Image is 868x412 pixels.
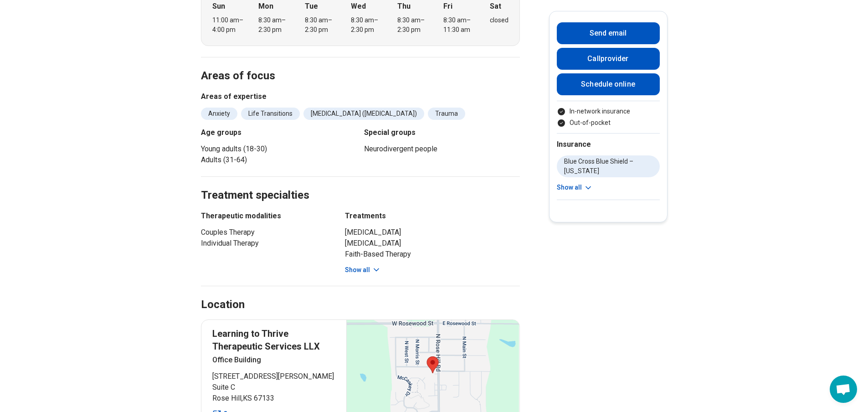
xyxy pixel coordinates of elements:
[345,238,520,249] li: [MEDICAL_DATA]
[201,211,329,221] h3: Therapeutic modalities
[305,1,318,12] strong: Tue
[443,15,478,35] div: 8:30 am – 11:30 am
[201,108,237,120] li: Anxiety
[212,15,247,35] div: 11:00 am – 4:00 pm
[212,355,336,366] p: Office Building
[212,382,336,393] span: Suite C
[345,265,381,275] button: Show all
[201,238,329,249] li: Individual Therapy
[303,108,424,120] li: [MEDICAL_DATA] ([MEDICAL_DATA])
[351,1,366,12] strong: Wed
[201,227,329,238] li: Couples Therapy
[443,1,452,12] strong: Fri
[201,91,520,102] h3: Areas of expertise
[241,108,300,120] li: Life Transitions
[490,15,508,25] div: closed
[212,371,336,382] span: [STREET_ADDRESS][PERSON_NAME]
[397,15,432,35] div: 8:30 am – 2:30 pm
[557,155,660,177] li: Blue Cross Blue Shield – [US_STATE]
[212,393,336,404] span: Rose Hill , KS 67133
[201,297,245,313] h2: Location
[258,15,293,35] div: 8:30 am – 2:30 pm
[557,48,660,70] button: Callprovider
[557,118,660,128] li: Out-of-pocket
[830,376,857,403] a: Open chat
[212,327,336,353] p: Learning to Thrive Therapeutic Services LLX
[351,15,386,35] div: 8:30 am – 2:30 pm
[557,107,660,128] ul: Payment options
[345,249,520,260] li: Faith-Based Therapy
[557,107,660,116] li: In-network insurance
[557,183,593,192] button: Show all
[201,154,357,165] li: Adults (31-64)
[258,1,273,12] strong: Mon
[364,144,520,154] li: Neurodivergent people
[345,211,520,221] h3: Treatments
[201,127,357,138] h3: Age groups
[397,1,411,12] strong: Thu
[201,46,520,84] h2: Areas of focus
[212,1,225,12] strong: Sun
[557,73,660,95] a: Schedule online
[201,166,520,203] h2: Treatment specialties
[364,127,520,138] h3: Special groups
[490,1,501,12] strong: Sat
[305,15,340,35] div: 8:30 am – 2:30 pm
[428,108,465,120] li: Trauma
[345,227,520,238] li: [MEDICAL_DATA]
[557,139,660,150] h2: Insurance
[201,144,357,154] li: Young adults (18-30)
[557,22,660,44] button: Send email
